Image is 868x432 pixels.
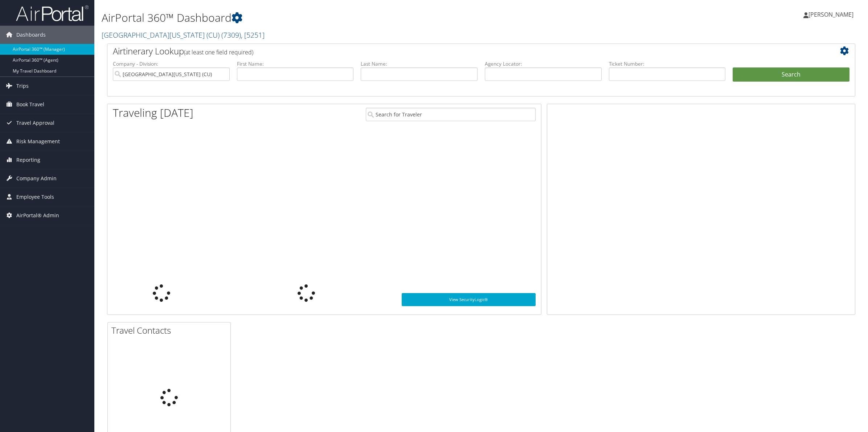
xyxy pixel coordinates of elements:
label: Ticket Number: [609,60,726,67]
span: , [ 5251 ] [241,30,265,40]
h2: Travel Contacts [111,324,230,337]
span: Reporting [16,151,40,169]
h2: Airtinerary Lookup [113,45,787,57]
span: [PERSON_NAME] [808,11,853,18]
label: Agency Locator: [485,60,602,67]
a: View SecurityLogic® [402,293,535,306]
button: Search [733,67,849,82]
span: Employee Tools [16,188,54,206]
span: Book Travel [16,95,44,114]
img: airportal-logo.png [16,5,89,22]
a: [GEOGRAPHIC_DATA][US_STATE] (CU) [102,30,265,40]
span: Company Admin [16,169,57,188]
span: ( 7309 ) [221,30,241,40]
span: Risk Management [16,132,60,151]
span: Trips [16,77,29,95]
label: Company - Division: [113,60,230,67]
input: Search for Traveler [366,108,536,121]
h1: AirPortal 360™ Dashboard [102,10,608,25]
span: AirPortal® Admin [16,206,59,225]
span: (at least one field required) [184,48,253,56]
span: Dashboards [16,26,46,44]
span: Travel Approval [16,114,54,132]
h1: Traveling [DATE] [113,105,193,120]
label: First Name: [237,60,354,67]
label: Last Name: [361,60,478,67]
a: [PERSON_NAME] [803,4,861,25]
